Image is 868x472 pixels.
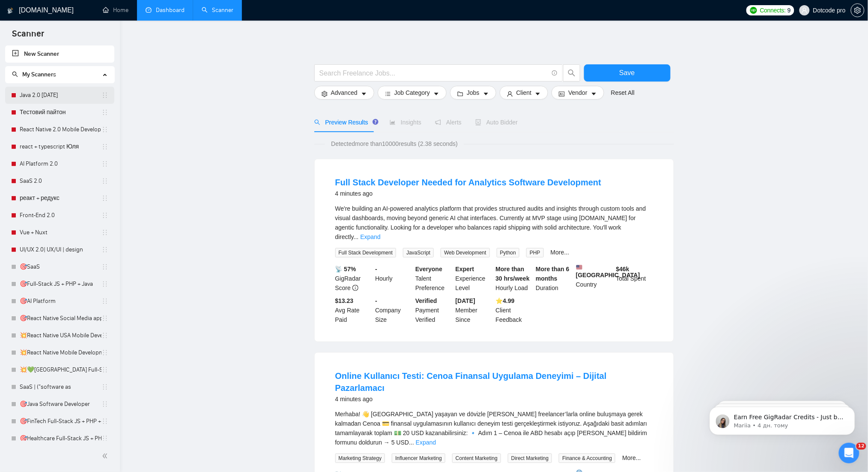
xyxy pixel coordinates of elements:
span: holder [101,435,108,442]
span: caret-down [535,91,541,97]
span: holder [101,212,108,219]
div: Payment Verified [414,296,454,324]
a: Front-End 2.0 [20,207,101,224]
span: holder [101,229,108,236]
span: idcard [559,91,565,97]
span: user [802,7,808,13]
span: search [314,119,320,125]
li: 💥💚USA Full-Stack JS + PHP + Java [5,361,114,378]
span: holder [101,195,108,202]
span: holder [101,143,108,150]
span: Finance & Accounting [559,454,615,463]
span: Client [516,88,532,97]
div: Experience Level [454,264,494,293]
a: 🎯Java Software Developer [20,396,101,413]
div: Hourly Load [494,264,534,293]
span: holder [101,401,108,408]
a: 🎯AI Platform [20,293,101,310]
div: Avg Rate Paid [334,296,374,324]
div: Company Size [373,296,414,324]
span: ... [354,233,359,240]
span: holder [101,332,108,339]
a: Expand [416,439,436,446]
b: Everyone [415,266,442,272]
button: folderJobscaret-down [450,86,496,100]
a: 💥React Native Mobile Development [20,344,101,361]
span: Detected more than 10000 results (2.38 seconds) [325,139,464,148]
span: Scanner [5,27,51,45]
b: $ 46k [616,266,629,272]
li: SaaS 2.0 [5,172,114,190]
button: userClientcaret-down [500,86,549,100]
li: 🎯SaaS [5,258,114,275]
span: holder [101,178,108,185]
a: Full Stack Developer Needed for Analytics Software Development [335,178,602,187]
span: search [12,71,18,77]
button: search [563,64,580,82]
li: SaaS | ("software as [5,378,114,396]
a: Тестовий пайтон [20,104,101,121]
li: 🎯Healthcare Full-Stack JS + PHP + Java [5,430,114,447]
img: 🇺🇸 [576,264,582,270]
span: Alerts [435,119,462,126]
div: Duration [534,264,574,293]
b: More than 30 hrs/week [496,266,530,282]
span: robot [475,119,481,125]
button: idcardVendorcaret-down [552,86,604,100]
span: double-left [102,452,110,460]
a: homeHome [103,6,128,14]
li: UI/UX 2.0| UX/UI | design [5,241,114,258]
span: caret-down [483,91,489,97]
li: Front-End 2.0 [5,207,114,224]
div: Tooltip anchor [372,118,379,126]
span: holder [101,298,108,305]
div: Talent Preference [414,264,454,293]
span: holder [101,315,108,322]
span: holder [101,92,108,99]
span: Vendor [568,88,587,97]
div: GigRadar Score [334,264,374,293]
a: searchScanner [202,6,233,14]
b: Expert [456,266,474,272]
a: реакт + редукс [20,190,101,207]
span: setting [851,7,864,14]
span: Content Marketing [452,454,501,463]
span: Influencer Marketing [392,454,445,463]
span: 9 [787,6,791,15]
a: Vue + Nuxt [20,224,101,241]
div: We're building an AI-powered analytics platform that provides structured audits and insights thro... [335,204,653,242]
span: caret-down [591,91,597,97]
li: реакт + редукс [5,190,114,207]
span: holder [101,126,108,133]
button: settingAdvancedcaret-down [314,86,374,100]
b: More than 6 months [536,266,570,282]
div: Merhaba! 👋 Türkiye’de yaşayan ve dövizle ödeme alan freelancer’larla online buluşmaya gerek kalma... [335,409,653,447]
span: My Scanners [22,71,56,78]
button: barsJob Categorycaret-down [378,86,447,100]
a: UI/UX 2.0| UX/UI | design [20,241,101,258]
a: Online Kullanıcı Testi: Cenoa Finansal Uygulama Deneyimi – Dijital Pazarlamacı [335,371,607,393]
span: ... [409,439,414,446]
a: React Native 2.0 Mobile Development [20,121,101,138]
span: Advanced [331,88,358,97]
a: 💥💚[GEOGRAPHIC_DATA] Full-Stack JS + PHP + Java [20,361,101,378]
b: 📡 57% [335,266,356,272]
span: holder [101,281,108,287]
span: setting [322,91,328,97]
li: 💥React Native Mobile Development [5,344,114,361]
span: info-circle [352,285,358,291]
span: Jobs [467,88,480,97]
iframe: Intercom live chat [839,443,859,463]
span: Insights [390,119,421,126]
b: Verified [415,297,437,304]
a: 🎯FinTech Full-Stack JS + PHP + Java [20,413,101,430]
b: $13.23 [335,297,354,304]
div: Total Spent [614,264,655,293]
span: holder [101,109,108,116]
span: folder [457,91,463,97]
span: Job Category [394,88,430,97]
span: Full Stack Development [335,248,397,257]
